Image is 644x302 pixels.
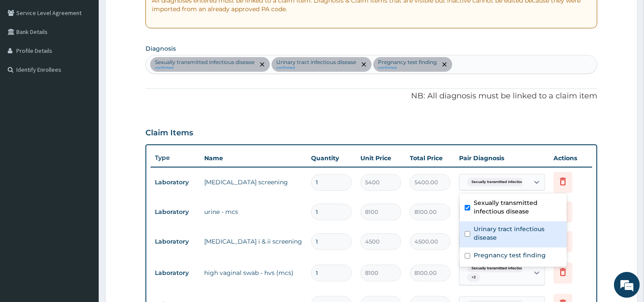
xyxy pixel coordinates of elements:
[467,273,480,282] span: + 2
[474,251,546,259] label: Pregnancy test finding
[151,234,200,250] td: Laboratory
[200,174,307,191] td: [MEDICAL_DATA] screening
[378,66,437,70] small: confirmed
[360,61,368,68] span: remove selection option
[276,59,356,66] p: Urinary tract infectious disease
[45,48,144,59] div: Chat with us now
[50,94,118,181] span: We're online!
[441,61,448,68] span: remove selection option
[307,149,356,167] th: Quantity
[474,225,562,242] label: Urinary tract infectious disease
[155,59,254,66] p: Sexually transmitted infectious disease
[200,233,307,250] td: [MEDICAL_DATA] i & ii screening
[258,61,266,68] span: remove selection option
[200,149,307,167] th: Name
[4,207,163,237] textarea: Type your message and hit 'Enter'
[151,150,200,166] th: Type
[474,198,562,216] label: Sexually transmitted infectious disease
[151,204,200,220] td: Laboratory
[151,265,200,281] td: Laboratory
[467,178,530,186] span: Sexually transmitted infectiou...
[16,43,35,64] img: d_794563401_company_1708531726252_794563401
[151,174,200,190] td: Laboratory
[145,91,597,102] p: NB: All diagnosis must be linked to a claim item
[276,66,356,70] small: confirmed
[549,149,592,167] th: Actions
[378,59,437,66] p: Pregnancy test finding
[455,149,549,167] th: Pair Diagnosis
[405,149,455,167] th: Total Price
[155,66,254,70] small: confirmed
[200,203,307,220] td: urine - mcs
[356,149,405,167] th: Unit Price
[200,264,307,281] td: high vaginal swab - hvs (mcs)
[467,264,530,273] span: Sexually transmitted infectiou...
[145,128,193,138] h3: Claim Items
[141,4,161,25] div: Minimize live chat window
[145,44,176,53] label: Diagnosis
